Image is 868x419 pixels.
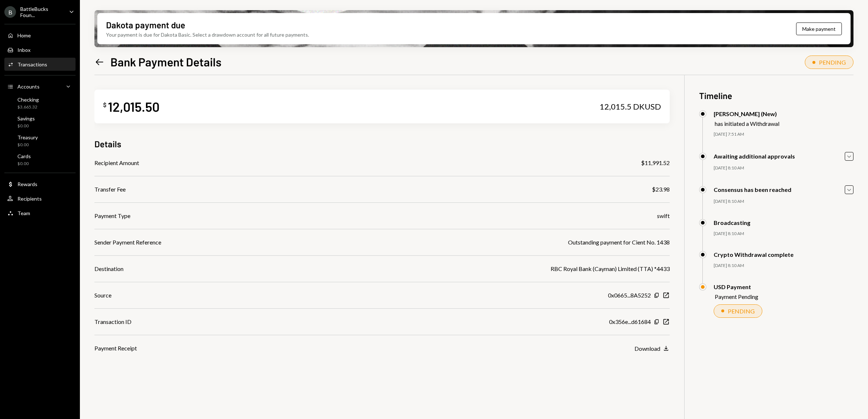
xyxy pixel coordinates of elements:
[714,131,853,137] div: [DATE] 7:51 AM
[714,153,795,160] div: Awaiting additional approvals
[17,196,42,202] div: Recipients
[17,47,31,53] div: Inbox
[94,317,131,326] div: Transaction ID
[17,134,38,140] div: Treasury
[699,90,853,102] h3: Timeline
[94,185,126,194] div: Transfer Fee
[17,32,31,38] div: Home
[108,98,159,115] div: 12,015.50
[714,263,853,269] div: [DATE] 8:10 AM
[110,54,222,69] h1: Bank Payment Details
[714,251,794,258] div: Crypto Withdrawal complete
[634,345,670,353] button: Download
[609,317,651,326] div: 0x356e...d61684
[94,238,161,247] div: Sender Payment Reference
[17,96,39,103] div: Checking
[17,61,47,67] div: Transactions
[4,43,76,56] a: Inbox
[4,6,16,18] div: B
[17,142,38,148] div: $0.00
[4,206,76,219] a: Team
[652,185,670,194] div: $23.98
[714,165,853,171] div: [DATE] 8:10 AM
[17,104,39,110] div: $3,665.32
[17,115,35,122] div: Savings
[17,210,30,216] div: Team
[728,308,755,315] div: PENDING
[641,159,670,167] div: $11,991.52
[17,181,37,187] div: Rewards
[17,161,31,167] div: $0.00
[4,80,76,93] a: Accounts
[600,102,661,112] div: 12,015.5 DKUSD
[4,29,76,42] a: Home
[94,291,111,300] div: Source
[106,31,309,38] div: Your payment is due for Dakota Basic. Select a drawdown account for all future payments.
[714,231,853,237] div: [DATE] 8:10 AM
[106,19,185,31] div: Dakota payment due
[4,132,76,149] a: Treasury$0.00
[4,94,76,112] a: Checking$3,665.32
[715,120,779,127] div: has initiated a Withdrawal
[17,123,35,129] div: $0.00
[4,58,76,71] a: Transactions
[819,59,846,66] div: PENDING
[634,345,660,352] div: Download
[94,211,130,220] div: Payment Type
[103,101,106,108] div: $
[4,177,76,190] a: Rewards
[17,153,31,159] div: Cards
[714,283,758,290] div: USD Payment
[20,6,63,18] div: BattleBucks Foun...
[551,264,670,273] div: RBC Royal Bank (Cayman) Limited (TTA) *4433
[714,186,791,193] div: Consensus has been reached
[608,291,651,300] div: 0x0665...8A5252
[4,113,76,131] a: Savings$0.00
[796,22,842,35] button: Make payment
[714,198,853,205] div: [DATE] 8:10 AM
[657,211,670,220] div: swift
[94,344,137,353] div: Payment Receipt
[4,192,76,205] a: Recipients
[714,110,779,117] div: [PERSON_NAME] (New)
[94,264,123,273] div: Destination
[94,138,121,150] h3: Details
[568,238,670,247] div: Outstanding payment for Cient No. 1438
[17,83,40,90] div: Accounts
[4,151,76,168] a: Cards$0.00
[715,293,758,300] div: Payment Pending
[94,159,139,167] div: Recipient Amount
[714,219,750,226] div: Broadcasting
